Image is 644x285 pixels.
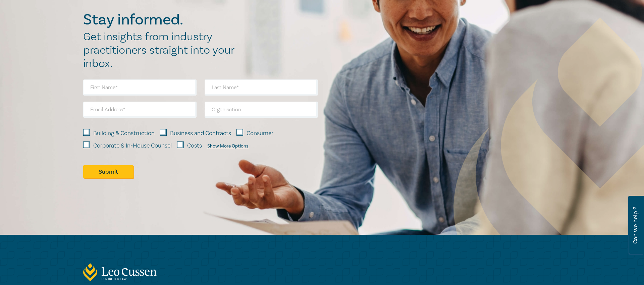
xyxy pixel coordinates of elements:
[187,141,202,150] label: Costs
[170,129,231,138] label: Business and Contracts
[93,141,172,150] label: Corporate & In-House Counsel
[83,11,241,28] h2: Stay informed.
[205,102,318,118] input: Organisation
[93,129,155,138] label: Building & Construction
[83,165,133,178] button: Submit
[205,79,318,96] input: Last Name*
[247,129,273,138] label: Consumer
[632,200,639,251] span: Can we help ?
[83,30,241,70] h2: Get insights from industry practitioners straight into your inbox.
[83,79,197,96] input: First Name*
[83,102,197,118] input: Email Address*
[207,144,249,149] div: Show More Options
